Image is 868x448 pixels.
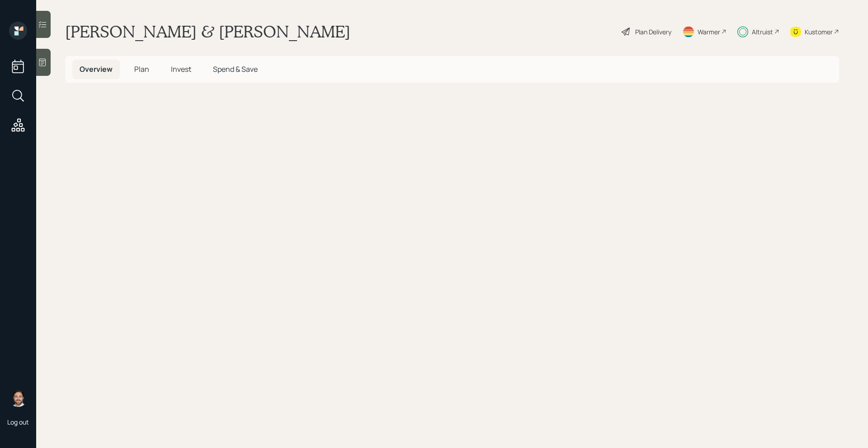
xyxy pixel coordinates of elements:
[805,27,833,37] div: Kustomer
[80,64,113,74] span: Overview
[698,27,720,37] div: Warmer
[171,64,191,74] span: Invest
[213,64,258,74] span: Spend & Save
[65,22,350,42] h1: [PERSON_NAME] & [PERSON_NAME]
[752,27,773,37] div: Altruist
[7,418,29,426] div: Log out
[134,64,149,74] span: Plan
[635,27,671,37] div: Plan Delivery
[9,389,27,407] img: michael-russo-headshot.png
